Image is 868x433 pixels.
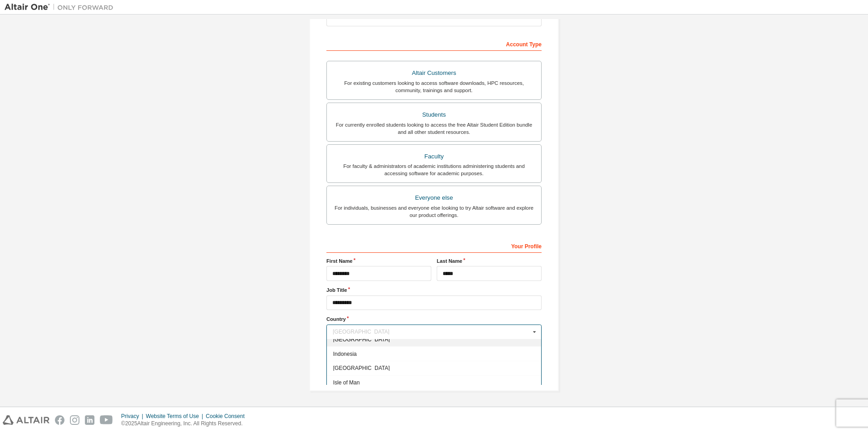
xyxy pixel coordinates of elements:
[326,257,431,265] label: First Name
[206,413,250,420] div: Cookie Consent
[333,380,535,385] span: Isle of Man
[332,192,536,204] div: Everyone else
[332,204,536,219] div: For individuals, businesses and everyone else looking to try Altair software and explore our prod...
[55,415,64,425] img: facebook.svg
[100,415,113,425] img: youtube.svg
[333,337,535,342] span: [GEOGRAPHIC_DATA]
[333,351,535,356] span: Indonesia
[70,415,79,425] img: instagram.svg
[332,79,536,94] div: For existing customers looking to access software downloads, HPC resources, community, trainings ...
[332,121,536,136] div: For currently enrolled students looking to access the free Altair Student Edition bundle and all ...
[85,415,94,425] img: linkedin.svg
[332,150,536,163] div: Faculty
[326,315,542,323] label: Country
[437,257,542,265] label: Last Name
[5,3,118,12] img: Altair One
[121,420,250,428] p: © 2025 Altair Engineering, Inc. All Rights Reserved.
[332,67,536,79] div: Altair Customers
[121,413,146,420] div: Privacy
[326,238,542,253] div: Your Profile
[326,36,542,51] div: Account Type
[332,162,536,177] div: For faculty & administrators of academic institutions administering students and accessing softwa...
[326,286,542,294] label: Job Title
[3,415,49,425] img: altair_logo.svg
[332,108,536,121] div: Students
[146,413,206,420] div: Website Terms of Use
[333,365,535,371] span: [GEOGRAPHIC_DATA]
